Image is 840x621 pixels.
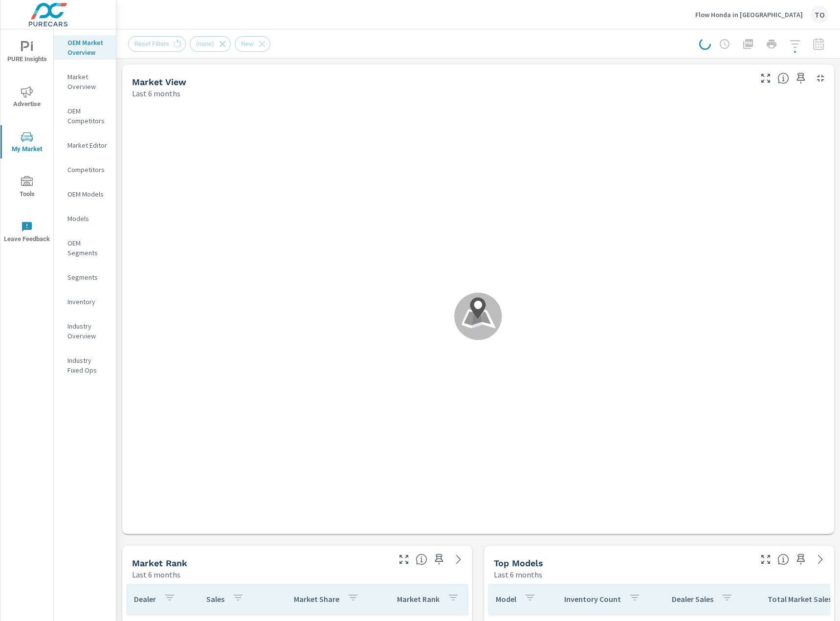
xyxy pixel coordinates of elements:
[793,70,809,86] span: Save this to your personalized report
[813,70,828,86] button: Minimize Widget
[0,29,53,254] div: nav menu
[67,189,108,199] p: OEM Models
[67,355,108,375] p: Industry Fixed Ops
[134,594,156,604] p: Dealer
[54,104,116,128] div: OEM Competitors
[3,131,50,155] span: My Market
[777,554,789,565] span: Find the biggest opportunities within your model lineup nationwide. [Source: Market registration ...
[494,558,543,568] h5: Top Models
[67,272,108,282] p: Segments
[67,72,108,91] p: Market Overview
[758,552,774,567] button: Make Fullscreen
[54,319,116,343] div: Industry Overview
[3,86,50,110] span: Advertise
[431,552,447,567] span: Save this to your personalized report
[451,552,466,567] a: See more details in report
[67,140,108,150] p: Market Editor
[67,297,108,307] p: Inventory
[67,106,108,126] p: OEM Competitors
[3,221,50,245] span: Leave Feedback
[496,594,516,604] p: Model
[54,187,116,201] div: OEM Models
[54,211,116,226] div: Models
[3,41,50,65] span: PURE Insights
[67,38,108,57] p: OEM Market Overview
[811,6,828,23] div: TO
[54,353,116,377] div: Industry Fixed Ops
[3,176,50,200] span: Tools
[672,594,713,604] p: Dealer Sales
[54,270,116,285] div: Segments
[54,294,116,309] div: Inventory
[396,552,412,567] button: Make Fullscreen
[206,594,224,604] p: Sales
[132,569,180,580] p: Last 6 months
[758,70,774,86] button: Make Fullscreen
[793,552,809,567] span: Save this to your personalized report
[54,138,116,153] div: Market Editor
[67,238,108,258] p: OEM Segments
[54,162,116,177] div: Competitors
[132,558,187,568] h5: Market Rank
[132,77,186,87] h5: Market View
[54,35,116,60] div: OEM Market Overview
[768,594,832,604] p: Total Market Sales
[813,552,828,567] a: See more details in report
[132,88,180,99] p: Last 6 months
[494,569,542,580] p: Last 6 months
[67,165,108,175] p: Competitors
[294,594,339,604] p: Market Share
[416,554,427,565] span: Market Rank shows you how you rank, in terms of sales, to other dealerships in your market. “Mark...
[777,72,789,84] span: Find the biggest opportunities in your market for your inventory. Understand by postal code where...
[54,236,116,260] div: OEM Segments
[695,10,803,19] p: Flow Honda in [GEOGRAPHIC_DATA]
[67,321,108,341] p: Industry Overview
[67,214,108,223] p: Models
[397,594,440,604] p: Market Rank
[54,69,116,94] div: Market Overview
[564,594,621,604] p: Inventory Count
